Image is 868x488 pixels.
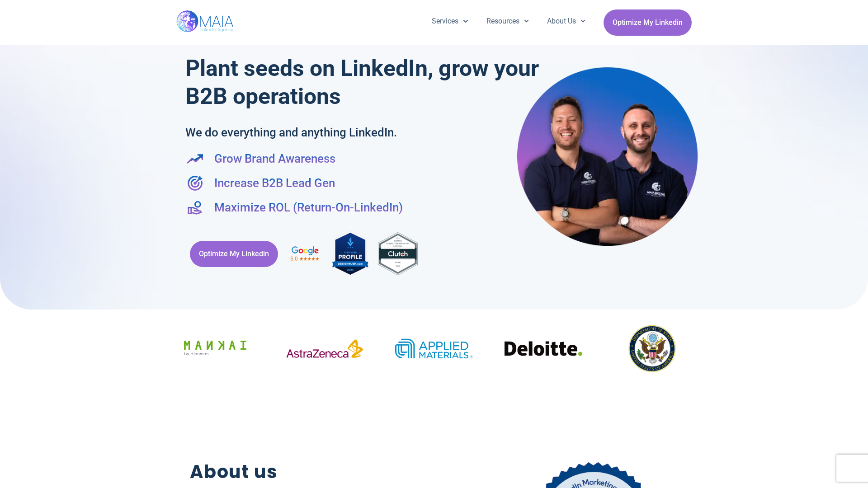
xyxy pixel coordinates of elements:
[176,310,692,390] div: Image Carousel
[395,338,473,360] img: applied-materials-logo
[212,174,335,192] span: Increase B2B Lead Gen
[212,150,335,167] span: Grow Brand Awareness
[286,339,363,362] div: 19 / 19
[176,310,254,390] div: 18 / 19
[395,338,473,363] div: 1 / 19
[212,199,403,216] span: Maximize ROL (Return-On-LinkedIn)
[614,325,692,372] img: Department-of-State-logo-750X425-1-750x450
[604,9,692,36] a: Optimize My Linkedin
[505,340,582,360] div: 2 / 19
[199,245,269,263] span: Optimize My Linkedin
[477,9,538,33] a: Resources
[423,9,594,33] nav: Menu
[505,340,582,357] img: deloitte-2
[190,458,444,486] h2: About us
[332,230,368,278] img: MAIA Digital's rating on DesignRush, the industry-leading B2B Marketplace connecting brands with ...
[185,54,543,110] h1: Plant seeds on LinkedIn, grow your B2B operations
[517,66,698,246] img: Maia Digital- Shay & Eli
[286,339,363,359] img: Astrazenca
[190,241,278,267] a: Optimize My Linkedin
[538,9,594,33] a: About Us
[614,325,692,375] div: 3 / 19
[423,9,477,33] a: Services
[176,310,254,387] img: 7 (1)
[185,124,484,141] h2: We do everything and anything LinkedIn.
[613,14,683,31] span: Optimize My Linkedin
